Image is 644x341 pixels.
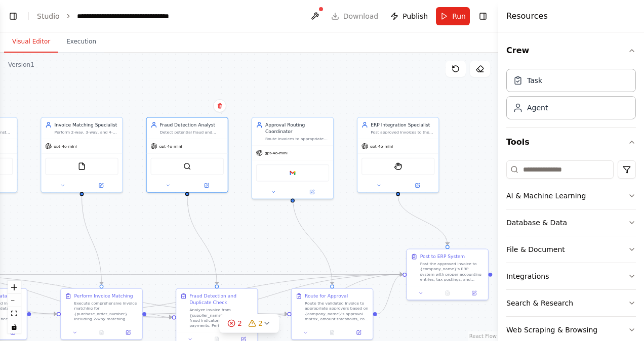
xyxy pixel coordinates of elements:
h4: Resources [506,10,548,22]
a: React Flow attribution [469,333,497,339]
button: Open in side panel [463,289,486,297]
div: Perform 2-way, 3-way, and 4-way matching of invoices against purchase orders, goods receipts, and... [54,130,118,135]
div: Execute comprehensive invoice matching for {purchase_order_number} including 2-way matching (invo... [74,301,138,322]
div: Perform Invoice Matching [74,293,133,300]
g: Edge from a3f248a7-c47b-423c-ae16-2ffe5c95e5b2 to 749bc4dc-b7e7-4815-b89f-c4d6f0edc0db [395,196,451,245]
div: Post to ERP System [420,253,465,260]
button: Publish [386,7,432,25]
div: Route invoices to appropriate approvers based on approval matrix, amount thresholds, cost centers... [265,136,329,141]
g: Edge from 6149e9ae-d838-447b-9d58-881f4f68d79d to f9f7c3bc-5e66-42f4-9532-9b80d0439353 [184,196,220,284]
button: Open in side panel [398,182,436,190]
button: Show left sidebar [6,9,20,23]
button: Open in side panel [117,329,140,337]
span: gpt-4o-mini [370,144,393,149]
div: Route the validated invoice to appropriate approvers based on {company_name}'s approval matrix, a... [305,301,369,322]
button: Execution [58,31,104,53]
div: Post the approved invoice to {company_name}'s ERP system with proper accounting entries, tax post... [420,261,484,282]
div: Crew [506,65,636,127]
div: Route for ApprovalRoute the validated invoice to appropriate approvers based on {company_name}'s ... [291,288,374,340]
g: Edge from a295a98d-7061-49fd-925d-39234759c265 to 749bc4dc-b7e7-4815-b89f-c4d6f0edc0db [377,271,403,317]
button: Integrations [506,263,636,289]
div: File & Document [506,244,565,254]
button: No output available [318,329,346,337]
img: QdrantVectorSearchTool [183,162,191,170]
button: zoom in [8,281,21,294]
a: Studio [37,12,60,20]
button: Delete node [213,99,226,112]
div: Integrations [506,271,549,281]
button: Open in side panel [188,182,225,190]
g: Edge from f9f7c3bc-5e66-42f4-9532-9b80d0439353 to a295a98d-7061-49fd-925d-39234759c265 [262,311,288,321]
div: Web Scraping & Browsing [506,325,597,335]
button: zoom out [8,294,21,307]
button: Tools [506,128,636,156]
button: No output available [88,329,115,337]
span: 2 [237,318,242,328]
div: Analyze invoice from {supplier_name} for potential fraud indicators and duplicate payments. Perfo... [189,307,253,328]
button: File & Document [506,236,636,263]
div: Post approved invoices to the customer's ERP system, ensuring proper accounting entries, tax post... [371,130,434,135]
g: Edge from 490b747a-c41c-4bb8-b6e9-eb740ebc0e97 to 749bc4dc-b7e7-4815-b89f-c4d6f0edc0db [146,271,402,317]
div: Approval Routing CoordinatorRoute invoices to appropriate approvers based on approval matrix, amo... [252,117,334,199]
div: ERP Integration Specialist [371,121,434,128]
button: Open in side panel [2,329,24,337]
g: Edge from a11665d0-db75-4f4e-a955-76be1db4a5ea to a295a98d-7061-49fd-925d-39234759c265 [289,196,335,284]
img: StagehandTool [394,162,402,170]
button: Database & Data [506,209,636,236]
div: AI & Machine Learning [506,191,586,201]
span: Publish [402,11,428,21]
div: Search & Research [506,298,573,308]
div: Post to ERP SystemPost the approved invoice to {company_name}'s ERP system with proper accounting... [406,248,489,300]
div: ERP Integration SpecialistPost approved invoices to the customer's ERP system, ensuring proper ac... [357,117,439,193]
div: Database & Data [506,218,567,228]
g: Edge from 6982eb22-9f44-4f9b-8b2d-a8c40da0acdc to 490b747a-c41c-4bb8-b6e9-eb740ebc0e97 [78,196,105,284]
div: Detect potential fraud and duplicate invoices through advanced pattern analysis, duplicate checki... [160,130,224,135]
div: Invoice Matching SpecialistPerform 2-way, 3-way, and 4-way matching of invoices against purchase ... [41,117,123,193]
button: Open in side panel [347,329,370,337]
button: Search & Research [506,290,636,316]
img: FileReadTool [78,162,86,170]
button: Hide right sidebar [476,9,490,23]
div: Task [527,75,542,86]
button: Open in side panel [83,182,120,190]
span: 2 [258,318,263,328]
nav: breadcrumb [37,11,191,21]
span: Run [452,11,466,21]
div: Perform Invoice MatchingExecute comprehensive invoice matching for {purchase_order_number} includ... [60,288,143,340]
div: Fraud Detection and Duplicate Check [189,293,253,306]
button: toggle interactivity [8,320,21,333]
div: React Flow controls [8,281,21,333]
img: Google gmail [289,169,297,177]
button: Run [436,7,470,25]
div: Agent [527,103,548,113]
button: Open in side panel [293,188,331,196]
div: Fraud Detection Analyst [160,121,224,128]
g: Edge from 490b747a-c41c-4bb8-b6e9-eb740ebc0e97 to f9f7c3bc-5e66-42f4-9532-9b80d0439353 [146,311,172,321]
div: Invoice Matching Specialist [54,121,118,128]
button: fit view [8,307,21,320]
div: Approval Routing Coordinator [265,121,329,135]
button: Crew [506,36,636,65]
button: No output available [433,289,461,297]
button: 22 [219,314,279,333]
span: gpt-4o-mini [265,150,288,155]
div: Version 1 [8,61,34,69]
button: Visual Editor [4,31,58,53]
div: Route for Approval [305,293,348,300]
button: AI & Machine Learning [506,183,636,209]
div: Fraud Detection AnalystDetect potential fraud and duplicate invoices through advanced pattern ana... [146,117,228,193]
span: gpt-4o-mini [159,144,182,149]
span: gpt-4o-mini [54,144,76,149]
